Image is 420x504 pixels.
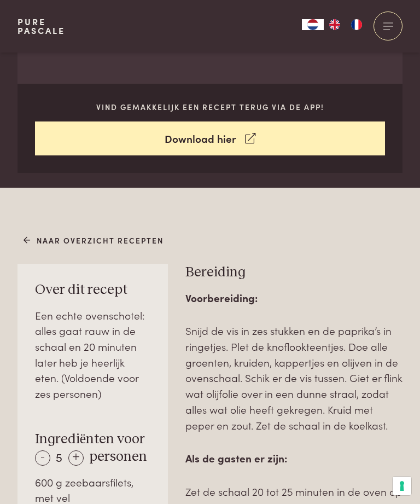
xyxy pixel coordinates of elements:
[302,19,367,30] aside: Language selected: Nederlands
[324,19,346,30] a: EN
[346,19,367,30] a: FR
[35,308,150,402] div: Een echte ovenschotel: alles gaat rauw in de schaal en 20 minuten later heb je heerlijk eten. (Vo...
[89,450,147,464] span: personen
[68,450,84,466] div: +
[24,235,164,246] a: Naar overzicht recepten
[185,450,287,465] strong: Als de gasten er zijn:
[393,477,411,495] button: Uw voorkeuren voor toestemming voor trackingtechnologieën
[35,121,386,156] a: Download hier
[302,19,324,30] a: NL
[185,323,403,433] p: Snijd de vis in zes stukken en de paprika’s in ringetjes. Plet de knoflookteentjes. Doe alle groe...
[302,19,324,30] div: Language
[35,281,150,299] h3: Over dit recept
[185,290,258,305] strong: Voorbereiding:
[35,101,386,113] p: Vind gemakkelijk een recept terug via de app!
[35,432,145,446] span: Ingrediënten voor
[35,450,50,466] div: -
[17,18,65,35] a: PurePascale
[56,449,62,465] span: 5
[185,264,403,281] h3: Bereiding
[324,19,367,30] ul: Language list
